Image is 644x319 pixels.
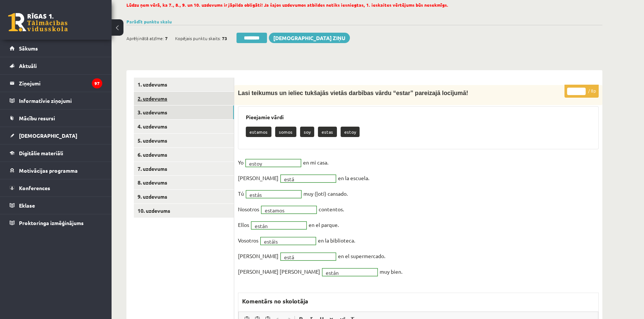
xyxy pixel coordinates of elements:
a: Mācību resursi [10,110,102,127]
legend: Informatīvie ziņojumi [19,92,102,109]
span: Motivācijas programma [19,167,78,174]
span: Aprēķinātā atzīme: [126,33,164,44]
span: [DEMOGRAPHIC_DATA] [19,132,77,139]
a: Sākums [10,40,102,57]
span: Lūdzu ņem vērā, ka 7., 8., 9. un 10. uzdevums ir jāpilda obligāti! Ja šajos uzdevumos atbildes ne... [126,2,448,8]
span: Sākums [19,45,38,52]
span: Konferences [19,185,50,191]
a: Eklase [10,197,102,214]
p: estoy [341,127,360,137]
a: Konferences [10,179,102,196]
p: [PERSON_NAME] [238,250,278,261]
span: estoy [249,160,291,167]
a: 7. uzdevums [134,162,234,176]
fieldset: en mi casa. en la escuela. muy (ļoti) cansado. contentos. en el parque. en la biblioteca. en el s... [238,157,599,281]
p: Nosotros [238,204,259,215]
p: Ellos [238,219,249,230]
span: estamos [265,206,306,214]
a: 5. uzdevums [134,134,234,147]
span: Aktuāli [19,62,37,69]
legend: Ziņojumi [19,75,102,92]
a: 9. uzdevums [134,190,234,204]
a: Proktoringa izmēģinājums [10,214,102,231]
a: Digitālie materiāli [10,144,102,162]
a: 6. uzdevums [134,148,234,162]
a: está [281,253,336,260]
a: estamos [261,206,316,214]
span: Kopējais punktu skaits: [175,33,221,44]
a: Rīgas 1. Tālmācības vidusskola [8,13,68,32]
p: estas [318,127,337,137]
p: / 8p [564,85,599,98]
a: [DEMOGRAPHIC_DATA] ziņu [269,33,350,43]
a: Aktuāli [10,57,102,74]
span: estás [249,191,291,198]
a: estoy [246,159,301,167]
p: [PERSON_NAME] [PERSON_NAME] [238,266,320,277]
a: 1. uzdevums [134,78,234,91]
span: estáis [264,238,306,245]
span: Digitālie materiāli [19,150,63,156]
a: están [251,222,306,229]
a: [DEMOGRAPHIC_DATA] [10,127,102,144]
span: Proktoringa izmēģinājums [19,219,84,226]
a: 10. uzdevums [134,204,234,218]
p: Yo [238,157,244,168]
span: 7 [165,33,168,44]
a: Motivācijas programma [10,162,102,179]
a: 2. uzdevums [134,92,234,105]
h3: Pieejamie vārdi [246,114,591,120]
a: 8. uzdevums [134,176,234,189]
span: están [255,222,296,230]
a: estás [246,191,301,198]
span: 73 [222,33,227,44]
label: Komentārs no skolotāja [238,293,312,309]
body: Bagātinātā teksta redaktors, wiswyg-editor-47433779461800-1760418941-636 [7,7,352,15]
p: Tú [238,188,244,199]
p: somos [275,127,296,137]
span: Lasi teikumus un ieliec tukšajās vietās darbības vārdu “estar” pareizajā locījumā! [238,90,468,96]
a: está [281,175,336,182]
span: Eklase [19,202,35,209]
p: Vosotros [238,235,258,246]
a: Informatīvie ziņojumi [10,92,102,109]
a: 3. uzdevums [134,105,234,119]
p: estamos [246,127,271,137]
p: [PERSON_NAME] [238,172,278,183]
a: 4. uzdevums [134,120,234,133]
span: están [326,269,367,276]
a: están [322,268,377,276]
p: soy [300,127,314,137]
a: estáis [261,237,316,245]
a: Ziņojumi97 [10,75,102,92]
span: está [284,175,326,183]
span: Mācību resursi [19,115,55,121]
span: está [284,253,326,261]
a: Parādīt punktu skalu [126,19,172,25]
i: 97 [92,78,102,88]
